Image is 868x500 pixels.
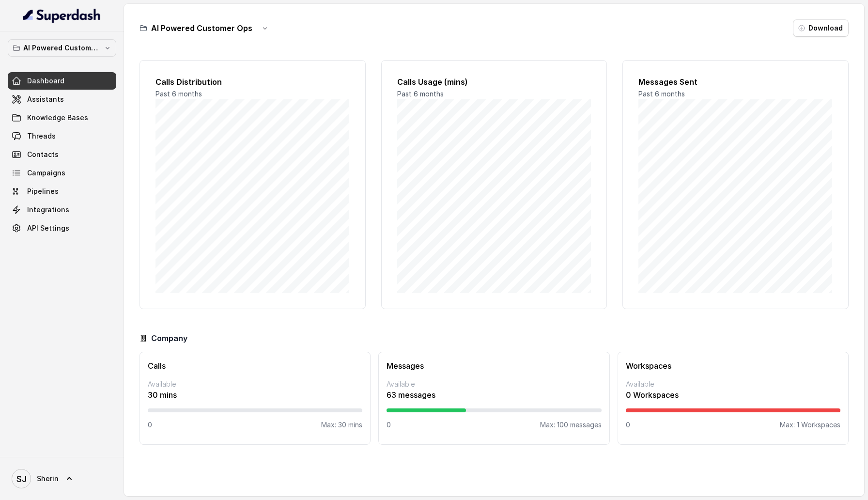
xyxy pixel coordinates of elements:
p: Available [387,379,601,389]
h3: Calls [148,360,362,372]
a: Threads [8,127,116,145]
a: Assistants [8,91,116,108]
p: 0 [148,420,152,430]
span: Contacts [27,150,59,159]
span: Dashboard [27,76,64,86]
a: Pipelines [8,183,116,200]
p: 0 [387,420,391,430]
p: Available [626,379,840,389]
span: API Settings [27,223,69,233]
h3: Messages [387,360,601,372]
h3: AI Powered Customer Ops [151,22,252,34]
span: Past 6 months [638,90,685,98]
p: 0 Workspaces [626,389,840,401]
span: Campaigns [27,168,65,178]
h2: Calls Distribution [155,76,350,88]
a: Knowledge Bases [8,109,116,126]
img: light.svg [23,8,101,23]
span: Sherin [37,474,59,484]
p: 30 mins [148,389,362,401]
a: Dashboard [8,72,116,90]
a: Contacts [8,146,116,163]
span: Threads [27,131,56,141]
a: API Settings [8,219,116,237]
text: SJ [16,474,27,484]
p: Max: 1 Workspaces [780,420,840,430]
h3: Workspaces [626,360,840,372]
p: Max: 100 messages [540,420,602,430]
a: Campaigns [8,164,116,182]
h2: Calls Usage (mins) [397,76,591,88]
span: Pipelines [27,187,59,196]
a: Integrations [8,201,116,219]
button: AI Powered Customer Ops [8,39,116,57]
p: 0 [626,420,630,430]
h3: Company [151,332,187,344]
button: Download [793,19,849,37]
span: Past 6 months [397,90,444,98]
p: AI Powered Customer Ops [23,42,101,54]
p: Max: 30 mins [321,420,362,430]
p: Available [148,379,362,389]
span: Integrations [27,205,69,215]
h2: Messages Sent [638,76,833,88]
p: 63 messages [387,389,601,401]
span: Assistants [27,94,64,104]
span: Past 6 months [155,90,202,98]
span: Knowledge Bases [27,113,88,123]
a: Sherin [8,465,116,492]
